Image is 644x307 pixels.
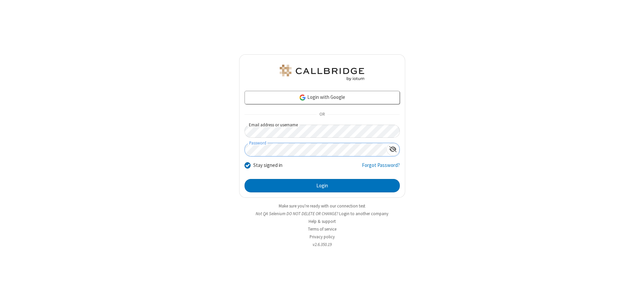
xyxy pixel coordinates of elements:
li: Not QA Selenium DO NOT DELETE OR CHANGE? [239,210,405,217]
button: Login [245,179,400,192]
input: Email address or username [245,125,400,138]
label: Stay signed in [253,162,282,169]
a: Terms of service [308,226,336,232]
li: v2.6.350.19 [239,241,405,248]
a: Help & support [309,219,336,224]
a: Login with Google [245,91,400,104]
span: OR [317,110,327,119]
img: QA Selenium DO NOT DELETE OR CHANGE [278,65,366,81]
input: Password [245,143,386,156]
img: google-icon.png [299,94,306,101]
a: Make sure you're ready with our connection test [279,203,365,209]
div: Show password [386,143,399,156]
button: Login to another company [339,210,388,217]
a: Forgot Password? [362,162,400,174]
a: Privacy policy [310,234,335,240]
